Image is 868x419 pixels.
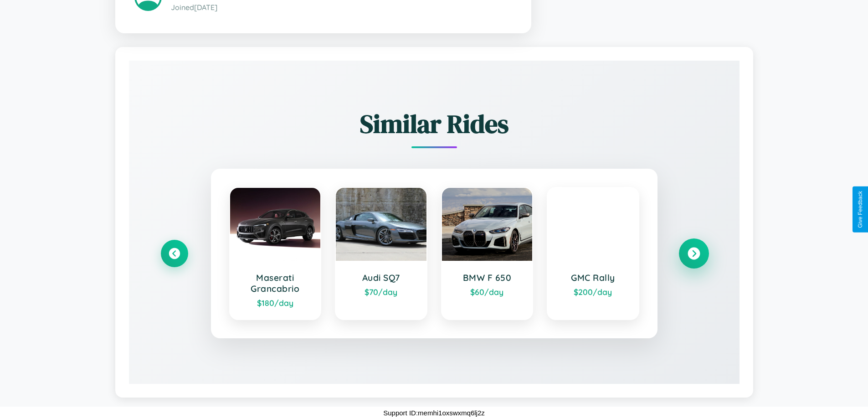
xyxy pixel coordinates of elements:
[171,1,512,14] p: Joined [DATE]
[557,272,629,283] h3: GMC Rally
[383,407,485,419] p: Support ID: memhi1oxswxmq6lj2z
[239,272,312,294] h3: Maserati Grancabrio
[239,298,312,308] div: $ 180 /day
[441,187,534,320] a: BMW F 650$60/day
[451,272,524,283] h3: BMW F 650
[229,187,322,320] a: Maserati Grancabrio$180/day
[335,187,427,320] a: Audi SQ7$70/day
[345,287,417,297] div: $ 70 /day
[557,287,629,297] div: $ 200 /day
[161,106,708,141] h2: Similar Rides
[451,287,524,297] div: $ 60 /day
[345,272,417,283] h3: Audi SQ7
[857,191,863,228] div: Give Feedback
[547,187,639,320] a: GMC Rally$200/day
